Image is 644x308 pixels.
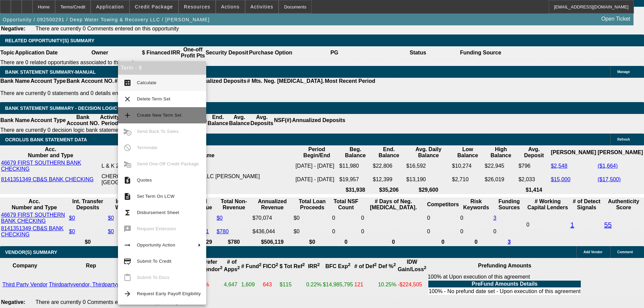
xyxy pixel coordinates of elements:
span: Bank Statement Summary - Decision Logic [5,105,117,111]
a: $109,011 [186,229,209,234]
td: 0 [361,225,426,238]
td: 4,647 [223,274,240,296]
a: Thirdpartyvendor, Thirdpartyvendor [49,282,133,287]
a: 46679 FIRST SOUTHERN BANK CHECKING [1,160,81,172]
td: 1,609 [241,274,262,296]
a: 8141351349 CB&S BANK CHECKING [1,226,64,237]
b: IRR [308,263,320,269]
a: $780 [217,229,229,234]
sup: 2 [302,262,305,267]
th: Acc. Holder Name [101,146,294,159]
span: Request Early Payoff Eligibility [137,291,201,296]
td: [DATE] - [DATE] [295,160,338,172]
button: Credit Package [130,0,178,13]
th: High Balance [484,146,518,159]
td: $10,274 [452,160,484,172]
a: 1 [570,221,574,229]
th: # Working Capital Lenders [526,198,569,211]
td: $16,592 [406,160,451,172]
td: CHEROKEE TRUCK & TRAILER REPAIR LLC [PERSON_NAME][GEOGRAPHIC_DATA] [101,173,294,186]
span: Create New Term Set [137,113,182,118]
span: Resources [184,4,210,9]
td: $22,806 [373,160,405,172]
th: Beg. Balance [339,146,372,159]
td: $0 [293,212,331,224]
b: Def % [378,263,396,269]
td: $115 [279,274,305,296]
td: $19,957 [339,173,372,186]
td: $2,033 [518,173,550,186]
b: IDW Gain/Loss [398,259,426,272]
b: FICO [263,263,278,269]
sup: 2 [237,265,240,270]
div: Term - 9 [118,61,206,75]
a: $0 [69,215,75,221]
a: Open Ticket [599,13,633,25]
td: 643 [262,274,279,296]
sup: 2 [276,262,278,267]
th: Bank Account NO. [66,78,114,85]
td: 100% - No prefund date set - Upon execution of this agreement [428,288,581,295]
th: Avg. Deposit [518,146,550,159]
sup: 2 [220,265,222,270]
sup: 2 [424,265,426,270]
td: $0 [293,225,331,238]
th: Avg. Balance [229,114,250,127]
mat-icon: clear [123,95,132,103]
th: 0 [460,239,492,245]
th: Account Type [30,114,66,127]
th: [PERSON_NAME] [597,146,643,159]
td: 0 [361,212,426,224]
span: Set Term On LCW [137,194,174,199]
th: Acc. Number and Type [1,198,68,211]
b: $ Tot Ref [280,263,305,269]
td: 0 [493,225,525,238]
mat-icon: request_quote [123,176,132,184]
button: Application [91,0,129,13]
a: 55 [604,221,612,229]
th: Avg. Deposits [250,114,274,127]
a: 3 [493,215,496,221]
span: Opportunity / 092500291 / Deep Water Towing & Recovery LLC / [PERSON_NAME] [3,17,210,22]
a: $0 [108,215,114,221]
th: $35,206 [373,187,405,193]
th: Account Type [30,78,66,85]
th: NSF(#) [273,114,292,127]
th: # of Detect Signals [570,198,603,211]
sup: 2 [348,262,350,267]
th: # Mts. Neg. [MEDICAL_DATA]. [247,78,325,85]
th: Most Recent Period [325,78,376,85]
th: Authenticity Score [604,198,643,211]
div: $436,044 [253,229,292,235]
b: Negative: [1,26,25,31]
a: 8141351349 CB&S BANK CHECKING [1,176,94,182]
th: Risk Keywords [460,198,492,211]
th: Acc. Number and Type [1,146,100,159]
span: 0 [526,222,529,228]
td: $14,985,795 [323,274,353,296]
th: Period Begin/End [295,146,338,159]
span: Refresh [617,138,630,141]
td: $26,019 [484,173,518,186]
td: $12,399 [373,173,405,186]
a: Third Party Vendor [2,282,47,287]
b: # of Apps [224,259,240,272]
span: Opportunity Action [137,242,175,247]
a: 3 [508,239,511,245]
a: ($1,664) [598,163,618,169]
sup: 2 [259,262,261,267]
th: $0 [293,239,331,245]
td: -$224,505 [397,274,427,296]
th: Status [376,46,460,59]
td: [DATE] - [DATE] [295,173,338,186]
sup: 2 [317,262,319,267]
span: OCROLUS BANK STATEMENT DATA [5,137,87,142]
b: Rep [86,263,96,268]
th: Int. Transfer Withdrawals [108,198,155,211]
mat-icon: arrow_right_alt [123,241,132,249]
th: Purchase Option [248,46,292,59]
span: Comment [617,250,633,254]
span: Activities [251,4,273,9]
th: $1,414 [518,187,550,193]
sup: 2 [374,262,377,267]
